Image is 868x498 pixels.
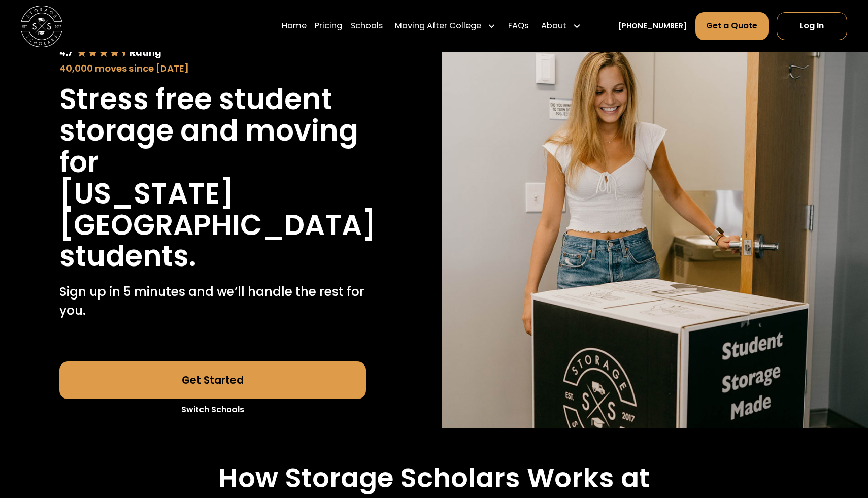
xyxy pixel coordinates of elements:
a: Pricing [315,12,342,41]
h1: students. [59,241,196,272]
a: [PHONE_NUMBER] [618,20,687,31]
a: FAQs [508,12,528,41]
div: 40,000 moves since [DATE] [59,61,366,76]
a: Home [282,12,307,41]
a: Schools [351,12,383,41]
p: Sign up in 5 minutes and we’ll handle the rest for you. [59,283,366,320]
a: Get Started [59,361,366,399]
div: Moving After College [391,12,500,41]
a: Log In [777,12,847,40]
div: Moving After College [395,20,481,32]
h2: How Storage Scholars Works at [218,462,650,494]
img: Storage Scholars main logo [21,5,62,47]
div: About [537,12,585,41]
h1: Stress free student storage and moving for [59,84,366,178]
h1: [US_STATE][GEOGRAPHIC_DATA] [59,178,376,241]
a: Switch Schools [59,399,366,420]
img: Storage Scholars will have everything waiting for you in your room when you arrive to campus. [442,12,868,429]
div: About [541,20,566,32]
a: Get a Quote [695,12,769,40]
